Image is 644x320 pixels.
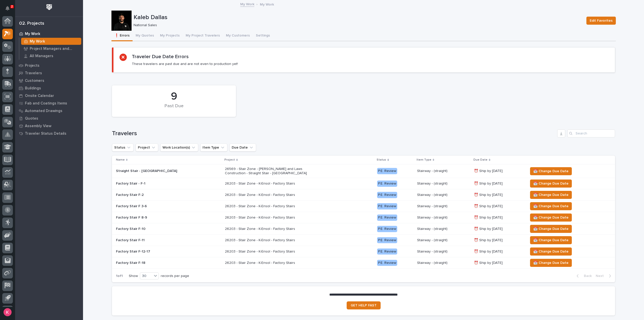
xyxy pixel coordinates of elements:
[19,21,44,26] div: 02. Projects
[11,5,13,8] p: 2
[530,191,572,199] button: 📆 Change Due Date
[225,238,313,242] p: 26203 - Stair Zone - K-Ensol - Factory Stairs
[474,216,524,220] p: ⏰ Ship by [DATE]
[116,169,204,173] p: Straight Stair - [GEOGRAPHIC_DATA]
[15,122,83,130] a: Assembly View
[183,31,223,41] button: My Project Travelers
[474,204,524,208] p: ⏰ Ship by [DATE]
[530,202,572,210] button: 📆 Change Due Date
[347,301,381,309] a: GET HELP FAST
[25,79,44,83] p: Customers
[530,167,572,175] button: 📆 Change Due Date
[225,216,313,220] p: 26203 - Stair Zone - K-Ensol - Factory Stairs
[15,69,83,77] a: Travelers
[132,54,189,60] h2: Traveler Due Date Errors
[112,130,555,137] h1: Travelers
[567,129,615,137] input: Search
[129,274,138,278] p: Show
[260,1,274,7] p: My Work
[533,226,569,232] span: 📆 Change Due Date
[25,116,38,121] p: Quotes
[351,304,377,307] span: GET HELP FAST
[19,45,83,52] a: Project Managers and Engineers
[223,31,253,41] button: My Customers
[112,235,615,246] tr: Factory Stair F-1126203 - Stair Zone - K-Ensol - Factory StairsP.E. ReviewStairway - (straight)⏰ ...
[229,144,256,152] button: Due Date
[19,38,83,45] a: My Work
[590,18,613,24] span: Edit Favorites
[533,248,569,255] span: 📆 Change Due Date
[112,144,134,152] button: Status
[473,157,488,163] p: Due Date
[377,157,386,163] p: Status
[112,178,615,189] tr: Factory Stair - F-126203 - Stair Zone - K-Ensol - Factory StairsP.E. ReviewStairway - (straight)⏰...
[116,193,204,197] p: Factory Stair F-2
[474,238,524,242] p: ⏰ Ship by [DATE]
[15,92,83,99] a: Onsite Calendar
[25,32,40,36] p: My Work
[120,103,227,114] div: Past Due
[116,157,125,163] p: Name
[530,236,572,244] button: 📆 Change Due Date
[132,62,238,66] p: These travelers are past due and are not even to production yet!
[225,182,313,186] p: 26203 - Stair Zone - K-Ensol - Factory Stairs
[377,203,397,209] div: P.E. Review
[134,14,582,21] p: Kaleb Dallas
[581,274,592,278] span: Back
[474,182,524,186] p: ⏰ Ship by [DATE]
[530,180,572,188] button: 📆 Change Due Date
[530,214,572,222] button: 📆 Change Due Date
[377,192,397,198] div: P.E. Review
[112,201,615,212] tr: Factory Stair F 3-626203 - Stair Zone - K-Ensol - Factory StairsP.E. ReviewStairway - (straight)⏰...
[25,71,42,76] p: Travelers
[112,246,615,257] tr: Factory Stair F-12-1726203 - Stair Zone - K-Ensol - Factory StairsP.E. ReviewStairway - (straight...
[25,63,39,68] p: Projects
[225,250,313,254] p: 26203 - Stair Zone - K-Ensol - Factory Stairs
[586,17,616,25] button: Edit Favorites
[417,216,470,220] p: Stairway - (straight)
[111,31,133,41] button: ❗ Errors
[30,47,79,51] p: Project Managers and Engineers
[112,189,615,201] tr: Factory Stair F-226203 - Stair Zone - K-Ensol - Factory StairsP.E. ReviewStairway - (straight)⏰ S...
[240,1,254,7] a: My Work
[225,227,313,231] p: 26203 - Stair Zone - K-Ensol - Factory Stairs
[533,181,569,187] span: 📆 Change Due Date
[377,181,397,187] div: P.E. Review
[112,270,127,282] p: 1 of 1
[15,107,83,115] a: Automated Drawings
[25,101,67,106] p: Fab and Coatings Items
[377,226,397,232] div: P.E. Review
[15,62,83,69] a: Projects
[116,204,204,208] p: Factory Stair F 3-6
[15,99,83,107] a: Fab and Coatings Items
[140,273,152,279] div: 30
[417,227,470,231] p: Stairway - (straight)
[45,3,54,12] img: Workspace Logo
[2,307,13,317] button: users-avatar
[25,124,51,128] p: Assembly View
[417,261,470,265] p: Stairway - (straight)
[530,247,572,256] button: 📆 Change Due Date
[594,274,615,278] button: Next
[112,223,615,235] tr: Factory Stair F-1026203 - Stair Zone - K-Ensol - Factory StairsP.E. ReviewStairway - (straight)⏰ ...
[15,84,83,92] a: Buildings
[15,30,83,38] a: My Work
[533,260,569,266] span: 📆 Change Due Date
[225,167,313,175] p: 26569 - Stair Zone - [PERSON_NAME] and Laws Construction - Straight Stair - [GEOGRAPHIC_DATA]
[2,3,13,14] button: Notifications
[120,90,227,103] div: 9
[136,144,158,152] button: Project
[116,182,204,186] p: Factory Stair - F-1
[225,261,313,265] p: 26203 - Stair Zone - K-Ensol - Factory Stairs
[25,94,54,98] p: Onsite Calendar
[474,227,524,231] p: ⏰ Ship by [DATE]
[377,168,397,174] div: P.E. Review
[112,212,615,223] tr: Factory Stair F 8-926203 - Stair Zone - K-Ensol - Factory StairsP.E. ReviewStairway - (straight)⏰...
[417,182,470,186] p: Stairway - (straight)
[533,203,569,209] span: 📆 Change Due Date
[417,169,470,173] p: Stairway - (straight)
[533,215,569,221] span: 📆 Change Due Date
[112,257,615,269] tr: Factory Stair F-1826203 - Stair Zone - K-Ensol - Factory StairsP.E. ReviewStairway - (straight)⏰ ...
[533,192,569,198] span: 📆 Change Due Date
